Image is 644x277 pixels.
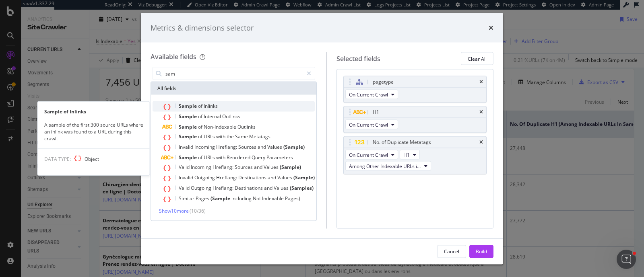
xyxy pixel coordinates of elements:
span: Valid [179,164,191,170]
span: Values [277,174,293,181]
button: H1 [400,150,420,160]
span: Invalid [179,174,194,181]
button: Build [469,245,493,258]
span: Non-Indexable [204,123,237,130]
span: Sources [235,164,254,170]
div: times [489,23,493,33]
span: Parameters [266,154,293,161]
span: (Samples) [290,185,314,191]
span: Hreflang: [216,174,238,181]
div: times [479,140,483,145]
span: Hreflang: [216,144,238,150]
span: (Sample) [293,174,315,181]
div: All fields [151,82,316,95]
span: Not [253,195,262,202]
button: Clear All [461,52,493,65]
span: Sample [179,113,198,120]
span: and [264,185,274,191]
span: Destinations [235,185,264,191]
div: Sample of Inlinks [38,108,150,115]
div: times [479,110,483,115]
span: Destinations [238,174,268,181]
div: Selected fields [336,54,380,63]
span: Sample [179,154,198,161]
span: Similar [179,195,196,202]
span: Values [264,164,280,170]
div: Metrics & dimensions selector [151,23,254,33]
div: A sample of the first 300 source URLs where an inlink was found to a URL during this crawl. [38,121,150,142]
div: pagetype [373,78,394,86]
span: Incoming [191,164,213,170]
span: (Sample [211,195,231,202]
div: No. of Duplicate Metatags [373,138,431,146]
iframe: Intercom live chat [617,250,636,269]
span: of [198,103,204,109]
span: Inlinks [204,103,218,109]
span: Sample [179,133,198,140]
div: times [479,80,483,84]
div: Cancel [444,248,459,254]
span: Query [252,154,266,161]
div: pagetypetimesOn Current Crawl [343,76,487,103]
span: Sample [179,103,198,109]
div: H1 [373,108,379,116]
span: URLs [204,154,216,161]
span: H1 [403,151,410,158]
span: of [198,133,204,140]
span: Outgoing [191,185,213,191]
span: and [268,174,277,181]
span: Incoming [194,144,216,150]
div: No. of Duplicate MetatagstimesOn Current CrawlH1Among Other Indexable URLs in Same Zone [343,136,487,174]
span: URLs [204,133,216,140]
span: the [227,133,235,140]
span: Values [274,185,290,191]
button: On Current Crawl [345,120,398,129]
span: Same [235,133,249,140]
span: Outlinks [222,113,240,120]
span: of [198,113,204,120]
div: Build [476,248,487,254]
span: Pages) [285,195,300,202]
div: H1timesOn Current Crawl [343,106,487,133]
span: Among Other Indexable URLs in Same Zone [349,162,421,169]
span: On Current Crawl [349,91,388,98]
span: Invalid [179,144,194,150]
span: Outlinks [237,123,256,130]
span: and [258,144,267,150]
span: ( 10 / 36 ) [190,207,206,214]
span: (Sample) [283,144,305,150]
span: and [254,164,264,170]
span: of [198,123,204,130]
span: Sample [179,123,198,130]
div: modal [141,13,503,264]
span: Valid [179,185,191,191]
span: (Sample) [280,164,301,170]
span: Metatags [249,133,270,140]
span: Internal [204,113,222,120]
button: Cancel [437,245,466,258]
span: with [216,154,227,161]
span: Hreflang: [213,185,235,191]
span: On Current Crawl [349,121,388,128]
span: Show 10 more [159,207,189,214]
span: Outgoing [194,174,216,181]
button: Among Other Indexable URLs in Same Zone [345,161,431,171]
span: Reordered [227,154,252,161]
span: On Current Crawl [349,151,388,158]
button: On Current Crawl [345,90,398,99]
span: Sources [238,144,258,150]
span: including [231,195,253,202]
span: Values [267,144,283,150]
div: Clear All [468,55,487,62]
span: Indexable [262,195,285,202]
button: On Current Crawl [345,150,398,160]
span: Pages [196,195,211,202]
span: Hreflang: [213,164,235,170]
div: Available fields [151,52,196,61]
span: of [198,154,204,161]
input: Search by field name [165,68,303,80]
span: with [216,133,227,140]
